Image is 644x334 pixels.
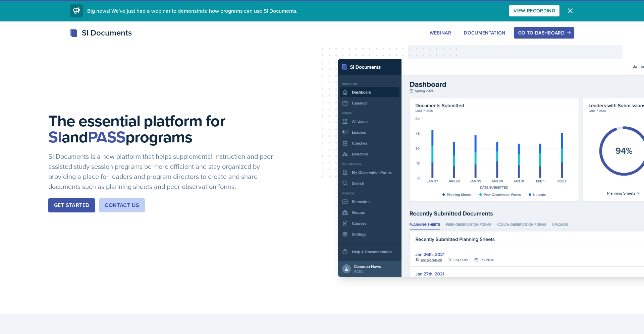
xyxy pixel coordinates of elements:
[509,5,559,16] button: View Recording
[70,27,132,39] div: SI Documents
[87,7,298,14] span: Big news! We've just had a webinar to demonstrate how programs can use SI Documents.
[460,27,510,39] button: Documentation
[48,198,95,212] button: Get Started
[464,30,505,36] div: Documentation
[425,27,455,39] button: Webinar
[514,27,574,39] button: Go to Dashboard
[105,201,139,209] div: Contact Us
[99,198,145,212] button: Contact Us
[430,30,451,36] div: Webinar
[54,201,89,209] div: Get Started
[518,30,570,36] div: Go to Dashboard
[514,8,555,13] div: View Recording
